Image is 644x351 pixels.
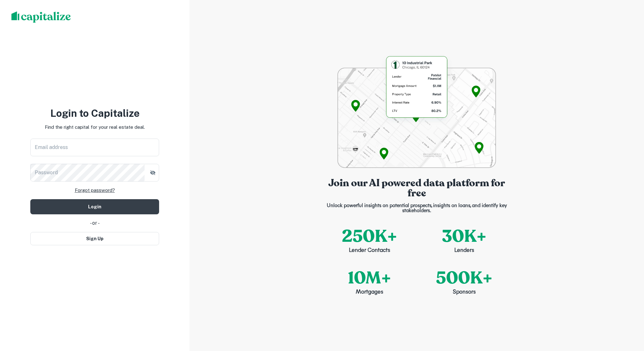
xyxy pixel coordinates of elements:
[11,11,71,23] img: capitalize-logo.png
[442,223,486,249] p: 30K+
[30,106,159,121] h3: Login to Capitalize
[454,247,474,255] p: Lenders
[436,265,492,291] p: 500K+
[337,54,496,168] img: login-bg
[349,247,390,255] p: Lender Contacts
[30,219,159,227] div: - or -
[45,123,145,131] p: Find the right capital for your real estate deal.
[30,232,159,245] button: Sign Up
[322,178,511,198] p: Join our AI powered data platform for free
[322,203,511,213] p: Unlock powerful insights on potential prospects, insights on loans, and identify key stakeholders.
[356,288,383,297] p: Mortgages
[342,223,397,249] p: 250K+
[30,199,159,214] button: Login
[75,187,115,194] a: Forgot password?
[348,265,391,291] p: 10M+
[453,288,476,297] p: Sponsors
[612,300,644,331] iframe: Chat Widget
